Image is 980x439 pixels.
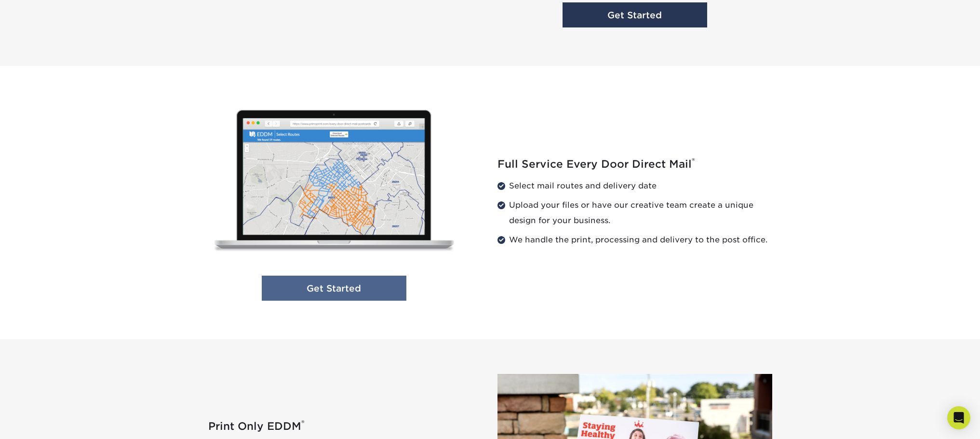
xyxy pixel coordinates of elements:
[563,2,707,28] a: Get Started
[301,418,305,428] sup: ®
[497,178,772,194] li: Select mail routes and delivery date
[201,101,467,264] img: Full Service Every Door Direct Mail
[947,406,970,429] div: Open Intercom Messenger
[692,156,695,166] sup: ®
[208,420,483,433] h2: Print Only EDDM
[497,198,772,228] li: Upload your files or have our creative team create a unique design for your business.
[262,276,406,301] a: Get Started
[497,232,772,248] li: We handle the print, processing and delivery to the post office.
[497,158,772,171] h2: Full Service Every Door Direct Mail
[2,410,82,436] iframe: Google Customer Reviews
